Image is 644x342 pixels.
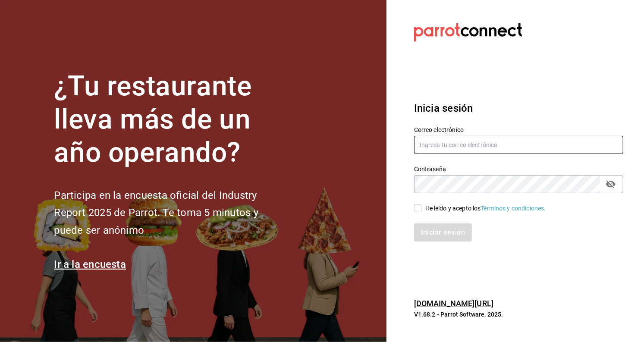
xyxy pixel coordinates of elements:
label: Correo electrónico [414,127,623,133]
button: passwordField [603,177,618,191]
p: V1.68.2 - Parrot Software, 2025. [414,310,623,319]
a: [DOMAIN_NAME][URL] [414,299,493,308]
h3: Inicia sesión [414,100,623,116]
a: Ir a la encuesta [54,258,126,270]
a: Términos y condiciones. [481,205,546,212]
label: Contraseña [414,166,623,173]
input: Ingresa tu correo electrónico [414,136,623,154]
h1: ¿Tu restaurante lleva más de un año operando? [54,70,287,169]
div: He leído y acepto los [425,204,546,213]
h2: Participa en la encuesta oficial del Industry Report 2025 de Parrot. Te toma 5 minutos y puede se... [54,187,287,239]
